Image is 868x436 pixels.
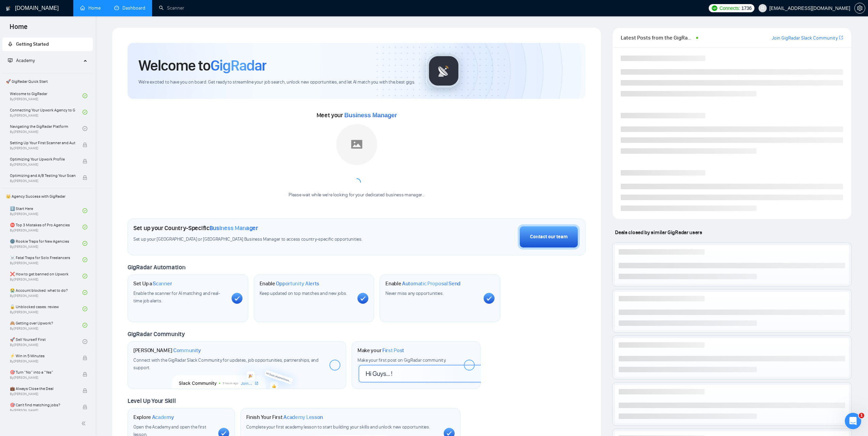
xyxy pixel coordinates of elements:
[382,347,404,354] span: First Post
[2,37,93,51] li: Getting Started
[3,190,92,203] span: 👑 Agency Success with GigRadar
[83,142,87,147] span: lock
[10,179,75,183] span: By [PERSON_NAME]
[153,280,172,287] span: Scanner
[10,105,83,120] a: Connecting Your Upwork Agency to GigRadarBy[PERSON_NAME]
[128,264,185,271] span: GigRadar Automation
[8,42,13,46] span: rocket
[128,330,185,338] span: GigRadar Community
[10,88,83,103] a: Welcome to GigRadarBy[PERSON_NAME]
[246,424,430,430] span: Complete your first academy lesson to start building your skills and unlock new opportunities.
[83,372,87,377] span: lock
[246,414,323,421] h1: Finish Your First
[4,22,33,36] span: Home
[385,290,443,296] span: Never miss any opportunities.
[741,4,752,12] span: 1736
[3,75,92,88] span: 🚀 GigRadar Quick Start
[276,280,319,287] span: Opportunity Alerts
[83,93,87,98] span: check-circle
[210,56,266,75] span: GigRadar
[138,56,266,75] h1: Welcome to
[10,220,83,235] a: ⛔ Top 3 Mistakes of Pro AgenciesBy[PERSON_NAME]
[530,233,568,241] div: Contact our team
[719,4,740,12] span: Connects:
[10,402,75,408] span: 🎯 Can't find matching jobs?
[83,274,87,279] span: check-circle
[10,318,83,333] a: 🙈 Getting over Upwork?By[PERSON_NAME]
[317,111,397,119] span: Meet your
[133,236,401,243] span: Set up your [GEOGRAPHIC_DATA] or [GEOGRAPHIC_DATA] Business Manager to access country-specific op...
[209,224,258,232] span: Business Manager
[83,356,87,360] span: lock
[114,5,145,11] a: dashboardDashboard
[172,358,303,389] img: slackcommunity-bg.png
[10,376,75,380] span: By [PERSON_NAME]
[83,159,87,164] span: lock
[152,414,174,421] span: Academy
[83,290,87,295] span: check-circle
[712,5,717,11] img: upwork-logo.png
[159,5,184,11] a: searchScanner
[138,79,415,86] span: We're excited to have you on board. Get ready to streamline your job search, unlock new opportuni...
[16,41,49,47] span: Getting Started
[10,236,83,251] a: 🌚 Rookie Traps for New AgenciesBy[PERSON_NAME]
[6,3,11,14] img: logo
[357,347,404,354] h1: Make your
[402,280,460,287] span: Automatic Proposal Send
[10,252,83,267] a: ☠️ Fatal Traps for Solo FreelancersBy[PERSON_NAME]
[859,413,864,418] span: 1
[10,301,83,316] a: 🔓 Unblocked cases: reviewBy[PERSON_NAME]
[10,172,75,179] span: Optimizing and A/B Testing Your Scanner for Better Results
[10,121,83,136] a: Navigating the GigRadar PlatformBy[PERSON_NAME]
[10,139,75,146] span: Setting Up Your First Scanner and Auto-Bidder
[80,5,101,11] a: homeHome
[854,5,865,11] a: setting
[621,33,694,42] span: Latest Posts from the GigRadar Community
[260,280,320,287] h1: Enable
[83,110,87,115] span: check-circle
[344,112,397,119] span: Business Manager
[10,156,75,163] span: Optimizing Your Upwork Profile
[336,124,377,165] img: placeholder.png
[760,6,765,11] span: user
[133,224,258,232] h1: Set up your Country-Specific
[16,58,35,63] span: Academy
[839,35,843,40] span: export
[8,58,13,63] span: fund-projection-screen
[133,414,174,421] h1: Explore
[10,408,75,412] span: By [PERSON_NAME]
[128,397,176,405] span: Level Up Your Skill
[8,58,35,63] span: Academy
[385,280,460,287] h1: Enable
[839,34,843,41] a: export
[83,306,87,311] span: check-circle
[427,54,461,88] img: gigradar-logo.png
[283,414,323,421] span: Academy Lesson
[854,3,865,14] button: setting
[10,285,83,300] a: 😭 Account blocked: what to do?By[PERSON_NAME]
[10,369,75,376] span: 🎯 Turn “No” into a “Yes”
[260,290,347,296] span: Keep updated on top matches and new jobs.
[772,34,838,42] a: Join GigRadar Slack Community
[83,339,87,344] span: check-circle
[83,175,87,180] span: lock
[83,323,87,328] span: check-circle
[10,334,83,349] a: 🚀 Sell Yourself FirstBy[PERSON_NAME]
[10,352,75,359] span: ⚡ Win in 5 Minutes
[133,280,172,287] h1: Set Up a
[83,208,87,213] span: check-circle
[518,224,580,250] button: Contact our team
[83,405,87,409] span: lock
[10,385,75,392] span: 💼 Always Close the Deal
[133,357,319,371] span: Connect with the GigRadar Slack Community for updates, job opportunities, partnerships, and support.
[83,241,87,246] span: check-circle
[10,392,75,396] span: By [PERSON_NAME]
[83,126,87,131] span: check-circle
[133,290,220,304] span: Enable the scanner for AI matching and real-time job alerts.
[10,203,83,218] a: 1️⃣ Start HereBy[PERSON_NAME]
[83,225,87,229] span: check-circle
[10,163,75,167] span: By [PERSON_NAME]
[10,359,75,363] span: By [PERSON_NAME]
[357,357,446,363] span: Make your first post on GigRadar community.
